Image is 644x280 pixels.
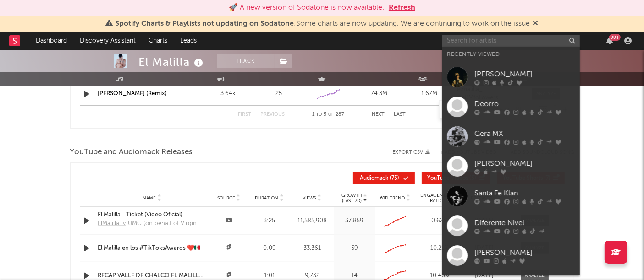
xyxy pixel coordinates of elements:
a: Leads [174,32,203,50]
div: 3:25 [252,216,288,226]
a: Santa Fe Klan [442,181,580,211]
a: [PERSON_NAME] [442,241,580,270]
div: El Malilla [139,54,206,70]
a: [PERSON_NAME] [442,62,580,92]
div: 37,859 [336,216,373,226]
span: YouTube Videos [428,176,468,181]
span: : Some charts are now updating. We are continuing to work on the issue [116,20,530,27]
div: 33,361 [292,244,332,253]
a: Deorro [442,92,580,122]
a: [PERSON_NAME] [442,151,580,181]
div: 59 [336,244,373,253]
input: Search for artists [442,35,580,47]
div: 1.67M [407,89,452,98]
button: Export CSV [393,150,431,155]
button: + Add YouTube Video [440,150,497,155]
a: Gera MX [442,122,580,151]
div: Santa Fe Klan [474,188,575,199]
a: ElMalillaTv [98,219,128,231]
span: Source [217,195,235,201]
div: [PERSON_NAME] [474,158,575,169]
a: Discovery Assistant [73,32,142,50]
div: [PERSON_NAME] [474,248,575,258]
div: 🚀 A new version of Sodatone is now available. [229,2,384,13]
a: Charts [142,32,174,50]
span: Name [143,195,156,201]
span: ( 75 ) [359,176,401,181]
a: Dashboard [29,32,73,50]
input: Search by song name or URL [440,106,536,113]
span: Views [303,195,316,201]
div: + Add YouTube Video [431,150,497,155]
div: Deorro [474,99,575,110]
div: 10.21 % [418,244,462,253]
button: 99+ [606,37,613,44]
div: 11,585,908 [292,216,332,226]
a: Diferente Nivel [442,211,580,241]
div: 25 [256,89,302,98]
span: Audiomack [360,176,389,181]
div: UMG (on behalf of Virgin Music / La Esquina INC); ONErpm (US) Music Publishing, ONErpm Publishing... [128,219,206,228]
a: El Malilla - Ticket (Video Oficial) [98,210,206,220]
a: [PERSON_NAME] (Remix) [98,91,167,97]
span: Engagement Ratio [418,193,456,204]
div: Recently Viewed [447,49,575,60]
span: Duration [255,195,278,201]
span: YouTube and Audiomack Releases [70,147,193,158]
span: ( 5 ) [428,176,477,181]
button: Track [217,54,275,68]
div: 74.3M [356,89,402,98]
button: Refresh [389,2,415,13]
button: YouTube Videos(5) [422,172,490,184]
div: 99 + [609,34,621,41]
div: 0:09 [252,244,288,253]
a: El Malilla en los #TikToksAwards ❤️🇲🇽 [98,244,206,253]
span: Dismiss [533,20,539,27]
p: Growth [341,193,362,198]
span: 60D Trend [380,195,405,201]
div: [PERSON_NAME] [474,69,575,80]
div: Diferente Nivel [474,218,575,229]
p: (Last 7d) [341,198,362,204]
div: 3.64k [205,89,251,98]
span: Spotify Charts & Playlists not updating on Sodatone [116,20,294,27]
div: 0.62 % [418,216,462,226]
button: Audiomack(75) [353,172,415,184]
div: Gera MX [474,129,575,140]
